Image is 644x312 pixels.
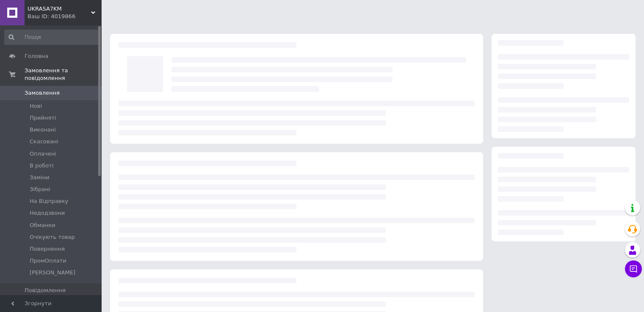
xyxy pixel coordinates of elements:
[30,245,65,253] span: Повернення
[625,260,642,277] button: Чат з покупцем
[30,197,68,205] span: На Відправку
[25,67,102,82] span: Замовлення та повідомлення
[30,233,75,241] span: Очікують товар
[30,269,75,276] span: [PERSON_NAME]
[30,209,65,217] span: Недодзвони
[30,222,55,229] span: Обманки
[25,89,60,97] span: Замовлення
[30,126,56,134] span: Виконані
[4,30,100,45] input: Пошук
[30,150,56,158] span: Оплачені
[25,52,48,60] span: Головна
[25,287,66,294] span: Повідомлення
[28,5,91,13] span: UKRASA7KM
[30,174,50,181] span: Заміни
[30,102,42,110] span: Нові
[30,186,50,193] span: Зібрані
[30,114,56,122] span: Прийняті
[30,138,58,145] span: Скасовані
[30,162,53,170] span: В роботі
[30,257,66,265] span: ПромОплати
[28,13,102,20] div: Ваш ID: 4019866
